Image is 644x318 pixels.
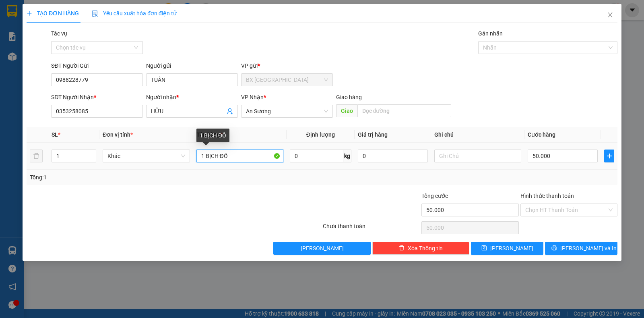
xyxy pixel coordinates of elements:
span: printer [551,245,557,251]
button: Close [599,4,621,27]
button: printer[PERSON_NAME] và In [545,242,617,255]
input: 0 [358,150,428,162]
div: Người gửi [146,61,238,70]
span: plus [605,153,614,159]
div: VP gửi [241,61,333,70]
span: Khác [107,150,185,162]
label: Gán nhãn [478,30,503,37]
button: plus [604,150,614,162]
div: SĐT Người Gửi [51,61,143,70]
div: 40.000 [6,52,90,62]
div: HÀ [7,26,89,36]
span: Giao [336,104,357,117]
div: SĐT Người Nhận [51,93,143,102]
span: Nhận: [94,8,114,16]
span: delete [399,245,405,251]
div: BX [GEOGRAPHIC_DATA] [7,7,89,26]
div: Chưa thanh toán [322,222,421,236]
span: VP Nhận [241,94,264,100]
input: Ghi Chú [434,150,521,162]
button: delete [30,150,43,162]
span: An Sương [246,105,328,117]
button: [PERSON_NAME] [273,242,370,255]
span: Giao hàng [336,94,362,100]
div: Người nhận [146,93,238,102]
span: SL [52,131,58,138]
input: VD: Bàn, Ghế [196,150,283,162]
span: CR : [6,53,19,61]
span: [PERSON_NAME] [301,244,344,253]
div: 0362004794 [7,36,89,47]
span: TẠO ĐƠN HÀNG [27,10,79,17]
img: icon [92,10,98,17]
span: Yêu cầu xuất hóa đơn điện tử [92,10,177,17]
span: Tổng cước [421,193,448,199]
span: Gửi: [7,8,19,16]
input: Dọc đường [357,104,452,117]
div: 0362004794 [94,36,176,47]
button: save[PERSON_NAME] [471,242,543,255]
span: save [481,245,487,251]
span: BX Tân Châu [246,74,328,86]
span: Đơn vị tính [103,131,133,138]
span: Cước hàng [528,131,555,138]
label: Hình thức thanh toán [520,193,574,199]
div: HÀ [94,26,176,36]
label: Tác vụ [51,30,67,37]
span: Giá trị hàng [358,131,388,138]
div: VP [GEOGRAPHIC_DATA] [94,7,176,26]
th: Ghi chú [431,127,524,143]
div: 1 BỊCH ĐỒ [196,129,229,142]
span: Định lượng [306,131,335,138]
div: Tổng: 1 [30,173,249,182]
span: plus [27,10,32,16]
span: Xóa Thông tin [408,244,443,253]
button: deleteXóa Thông tin [372,242,469,255]
span: user-add [227,108,233,114]
span: [PERSON_NAME] [490,244,533,253]
span: [PERSON_NAME] và In [560,244,617,253]
span: close [607,12,613,18]
span: kg [343,150,351,162]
